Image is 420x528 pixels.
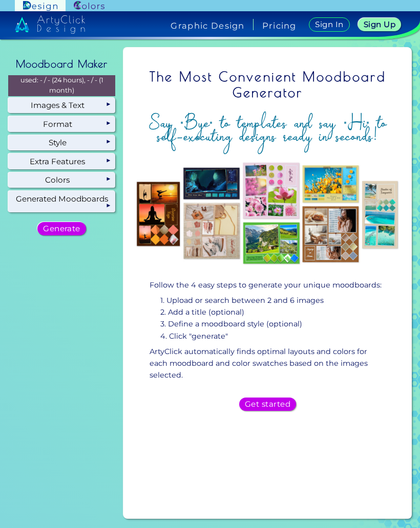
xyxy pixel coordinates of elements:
h5: Sign Up [365,21,394,28]
a: Pricing [262,21,297,30]
h4: Graphic Design [171,21,244,30]
h2: Say "Bye" to templates and say "Hi" to self-executing designs ready in seconds! [132,110,404,149]
div: Extra Features [8,153,115,169]
img: ArtyClick Colors logo [74,1,104,11]
h5: Generate [45,225,78,232]
div: Format [8,116,115,131]
img: artyclick_design_logo_white_combined_path.svg [15,15,86,34]
p: ArtyClick automatically finds optimal layouts and colors for each moodboard and color swatches ba... [150,346,386,381]
div: Style [8,135,115,150]
h2: Moodboard Maker [11,53,113,75]
a: Sign In [311,18,348,31]
div: Generated Moodboards [8,191,115,212]
h5: Get started [247,401,288,408]
div: Colors [8,172,115,188]
a: Sign Up [360,18,399,31]
div: Images & Text [8,98,115,113]
p: used: - / - (24 hours), - / - (1 month) [8,75,115,96]
h1: The Most Convenient Moodboard Generator [132,62,404,107]
h5: Sign In [317,21,342,28]
img: overview.jpg [132,158,404,270]
p: Follow the 4 easy steps to generate your unique moodboards: [150,279,386,291]
p: 1. Upload or search between 2 and 6 images 2. Add a title (optional) 3. Define a moodboard style ... [160,295,382,342]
